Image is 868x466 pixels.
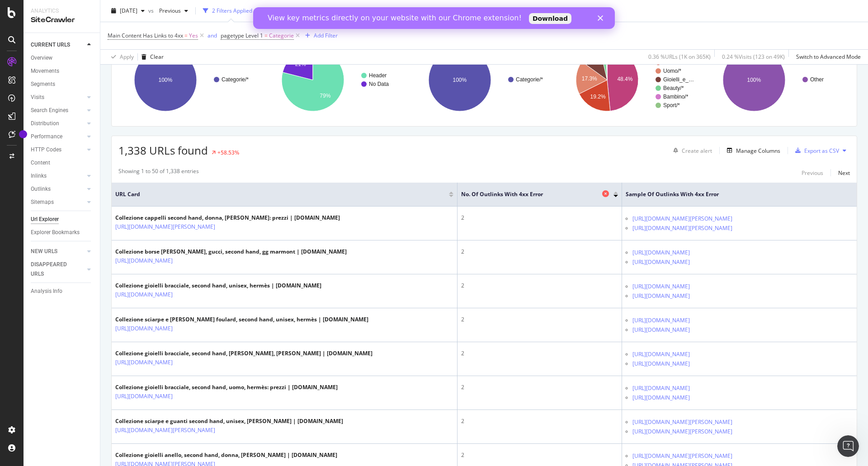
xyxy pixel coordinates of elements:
span: = [184,32,188,39]
div: Inlinks [31,171,47,181]
svg: A chart. [560,41,703,119]
span: Main Content Has Links to 4xx [108,32,183,39]
text: 100% [747,77,761,83]
a: [URL][DOMAIN_NAME] [115,324,173,333]
button: Manage Columns [723,145,780,156]
a: Overview [31,53,94,63]
div: 2 Filters Applied [212,7,252,14]
span: 2025 Sep. 1st [120,7,137,14]
a: [URL][DOMAIN_NAME][PERSON_NAME] [632,224,732,233]
text: Beauty/* [663,85,684,91]
a: [URL][DOMAIN_NAME] [115,392,173,401]
svg: A chart. [413,41,556,119]
a: [URL][DOMAIN_NAME] [115,256,173,265]
button: Previous [156,4,192,18]
a: [URL][DOMAIN_NAME] [632,359,690,368]
div: 2 [461,214,618,222]
div: Collezione gioielli bracciale, second hand, uomo, hermès: prezzi | [DOMAIN_NAME] [115,383,338,391]
a: Analysis Info [31,287,94,296]
div: Create alert [682,147,712,155]
div: Visits [31,93,44,102]
text: 79% [320,93,330,99]
div: Search Engines [31,106,68,115]
a: [URL][DOMAIN_NAME] [632,384,690,393]
div: 2 [461,282,618,290]
text: Sport/* [663,102,680,108]
a: [URL][DOMAIN_NAME][PERSON_NAME] [632,214,732,223]
a: Visits [31,93,85,102]
div: Outlinks [31,184,51,194]
div: Manage Columns [736,147,780,155]
div: Tooltip anchor [19,130,27,138]
button: Segments [278,4,321,18]
button: [DATE] [108,4,148,18]
a: [URL][DOMAIN_NAME][PERSON_NAME] [632,452,732,461]
div: HTTP Codes [31,145,61,155]
button: Add Filter [302,30,338,41]
div: Clear [150,53,164,61]
div: Collezione sciarpe e [PERSON_NAME] foulard, second hand, unisex, hermès | [DOMAIN_NAME] [115,315,368,324]
div: 2 [461,315,618,324]
iframe: Intercom live chat [837,435,859,457]
div: CURRENT URLS [31,40,70,50]
div: Collezione gioielli bracciale, second hand, [PERSON_NAME], [PERSON_NAME] | [DOMAIN_NAME] [115,349,373,358]
a: Url Explorer [31,215,94,224]
div: 0.36 % URLs ( 1K on 365K ) [648,53,711,61]
a: Distribution [31,119,85,128]
div: Collezione gioielli anello, second hand, donna, [PERSON_NAME] | [DOMAIN_NAME] [115,451,337,459]
div: Collezione sciarpe e guanti second hand, unisex, [PERSON_NAME] | [DOMAIN_NAME] [115,417,343,425]
a: Performance [31,132,85,141]
div: Add Filter [314,32,338,39]
text: Categorie/* [222,76,249,83]
text: Categorie/* [516,76,543,83]
div: 2 [461,349,618,358]
span: vs [148,7,156,14]
a: [URL][DOMAIN_NAME][PERSON_NAME] [632,418,732,427]
span: Yes [189,29,198,42]
div: Collezione borse [PERSON_NAME], gucci, second hand, gg marmont | [DOMAIN_NAME] [115,248,347,256]
div: DISAPPEARED URLS [31,260,76,279]
button: Next [838,167,850,178]
a: [URL][DOMAIN_NAME] [115,358,173,367]
button: 2 Filters Applied [199,4,263,18]
iframe: Intercom live chat banner [253,7,615,29]
span: No. of Outlinks with 4xx Error [461,190,600,198]
div: Collezione gioielli bracciale, second hand, unisex, hermès | [DOMAIN_NAME] [115,282,321,290]
svg: A chart. [118,41,261,119]
text: 100% [159,77,173,83]
a: [URL][DOMAIN_NAME][PERSON_NAME] [115,426,215,435]
div: 2 [461,417,618,425]
text: Accessori/* [663,59,690,66]
text: Uomo/* [663,68,681,74]
div: Segments [31,80,55,89]
div: Analysis Info [31,287,62,296]
a: Movements [31,66,94,76]
div: times [263,6,271,15]
div: Previous [802,169,823,177]
a: Inlinks [31,171,85,181]
a: Sitemaps [31,198,85,207]
a: [URL][DOMAIN_NAME] [632,350,690,359]
div: +58.53% [217,149,239,156]
a: [URL][DOMAIN_NAME] [632,282,690,291]
svg: A chart. [707,41,850,119]
div: Content [31,158,50,168]
svg: A chart. [266,41,409,119]
button: Export as CSV [792,143,839,158]
text: Gioielli_e_… [663,76,694,83]
div: and [208,32,217,39]
a: Outlinks [31,184,85,194]
div: SiteCrawler [31,15,93,25]
text: 48.4% [617,76,632,82]
div: Performance [31,132,62,141]
span: = [264,32,268,39]
span: Sample of Outlinks with 4xx Error [626,190,840,198]
div: Next [838,169,850,177]
text: 19.2% [590,94,605,100]
div: Apply [120,53,134,61]
a: [URL][DOMAIN_NAME] [115,290,173,299]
